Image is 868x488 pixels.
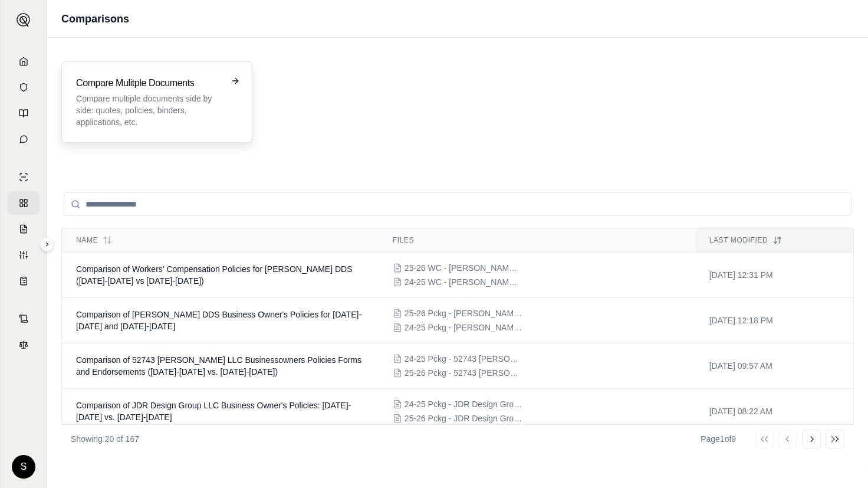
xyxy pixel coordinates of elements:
p: Showing 20 of 167 [71,433,139,445]
a: Legal Search Engine [8,333,40,356]
span: 24-25 WC - Brittany McKinley-Holloway DDS - Copy.pdf [405,276,522,288]
a: Documents Vault [8,76,40,99]
button: Expand sidebar [40,237,54,251]
td: [DATE] 08:22 AM [695,389,853,434]
td: [DATE] 09:57 AM [695,343,853,389]
span: Comparison of Brittany McKinley-Holloway DDS Business Owner's Policies for 2024-2025 and 2025-2026 [76,310,361,331]
h3: Compare Mulitple Documents [76,76,221,90]
a: Prompt Library [8,101,40,125]
span: 25-26 Pckg - Brittany McKinley-Holloway DDS.pdf [405,307,522,319]
span: 24-25 Pckg - 52743 Lembke LLC.pdf [405,353,522,365]
span: 25-26 Pckg - 52743 Lembke LLC.pdf [405,367,522,379]
p: Compare multiple documents side by side: quotes, policies, binders, applications, etc. [76,93,221,128]
div: Page 1 of 9 [701,433,736,445]
a: Claim Coverage [8,217,40,241]
a: Policy Comparisons [8,191,40,215]
span: 24-25 Pckg - Brittany McKinley-Holloway DDS.pdf [405,322,522,333]
td: [DATE] 12:18 PM [695,298,853,343]
a: Single Policy [8,165,40,189]
div: Last modified [709,235,839,245]
td: [DATE] 12:31 PM [695,253,853,298]
span: Comparison of JDR Design Group LLC Business Owner's Policies: 2024-2025 vs. 2025-2026 [76,401,351,422]
div: Name [76,235,364,245]
span: Comparison of 52743 Lembke LLC Businessowners Policies Forms and Endorsements (2024-2025 vs. 2025... [76,355,361,376]
h1: Comparisons [61,11,129,27]
img: Expand sidebar [17,13,31,27]
span: 24-25 Pckg - JDR Design Group LLC.pdf [405,398,522,410]
span: 25-26 WC - Brittany McKinley-Holloway DDS - Copy.pdf [405,262,522,274]
div: S [12,455,35,479]
a: Chat [8,127,40,151]
a: Home [8,50,40,73]
span: Comparison of Workers' Compensation Policies for Brittany McKinley-Holloway DDS (2024-2025 vs 202... [76,264,352,286]
th: Files [379,228,695,253]
a: Coverage Table [8,269,40,293]
a: Custom Report [8,243,40,267]
a: Contract Analysis [8,307,40,330]
button: Expand sidebar [12,8,35,32]
span: 25-26 Pckg - JDR Design Group LLC.pdf [405,412,522,424]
